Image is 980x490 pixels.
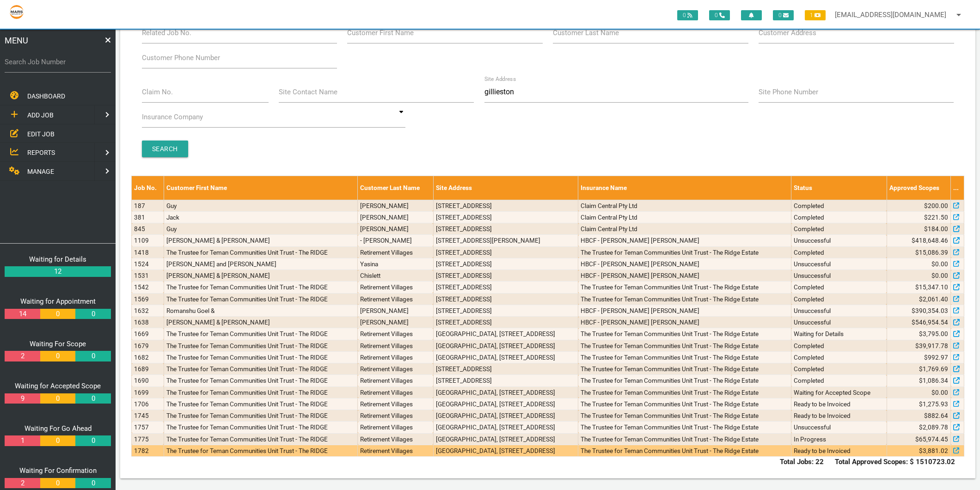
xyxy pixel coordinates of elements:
[433,375,578,386] td: [STREET_ADDRESS]
[791,305,887,316] td: Unsuccessful
[924,213,948,222] span: $221.50
[915,248,948,257] span: $15,086.39
[791,410,887,422] td: Ready to be Invoiced
[358,433,433,445] td: Retirement Villages
[132,351,164,363] td: 1682
[358,422,433,433] td: Retirement Villages
[5,393,40,404] a: 9
[791,386,887,398] td: Waiting for Accepted Scope
[919,423,948,432] span: $2,089.78
[40,393,75,404] a: 0
[791,200,887,211] td: Completed
[132,363,164,375] td: 1689
[164,258,358,269] td: [PERSON_NAME] and [PERSON_NAME]
[142,87,173,98] label: Claim No.
[132,282,164,293] td: 1542
[924,353,948,362] span: $992.97
[887,176,951,200] th: Approved Scopes
[433,293,578,305] td: [STREET_ADDRESS]
[132,433,164,445] td: 1775
[30,340,86,348] a: Waiting For Scope
[358,375,433,386] td: Retirement Villages
[805,10,826,20] span: 1
[358,270,433,282] td: Chislett
[358,258,433,269] td: Yasina
[164,246,358,258] td: The Trustee for Teman Communities Unit Trust - The RIDGE
[931,388,948,397] span: $0.00
[578,211,791,223] td: Claim Central Pty Ltd
[433,328,578,340] td: [GEOGRAPHIC_DATA], [STREET_ADDRESS]
[912,318,948,327] span: $546,954.54
[578,270,791,282] td: HBCF - [PERSON_NAME] [PERSON_NAME]
[27,111,54,119] span: ADD JOB
[15,382,101,390] a: Waiting for Accepted Scope
[142,28,191,38] label: Related Job No.
[912,306,948,315] span: $390,354.03
[132,258,164,269] td: 1524
[75,393,110,404] a: 0
[791,317,887,328] td: Unsuccessful
[791,328,887,340] td: Waiting for Details
[27,130,55,137] span: EDIT JOB
[433,223,578,235] td: [STREET_ADDRESS]
[759,28,816,38] label: Customer Address
[791,422,887,433] td: Unsuccessful
[29,255,86,263] a: Waiting for Details
[358,340,433,351] td: Retirement Villages
[164,375,358,386] td: The Trustee for Teman Communities Unit Trust - The RIDGE
[924,411,948,420] span: $882.64
[578,433,791,445] td: The Trustee for Teman Communities Unit Trust - The Ridge Estate
[40,351,75,361] a: 0
[578,293,791,305] td: The Trustee for Teman Communities Unit Trust - The Ridge Estate
[578,422,791,433] td: The Trustee for Teman Communities Unit Trust - The Ridge Estate
[164,386,358,398] td: The Trustee for Teman Communities Unit Trust - The RIDGE
[5,351,40,361] a: 2
[358,223,433,235] td: [PERSON_NAME]
[142,141,188,157] input: Search
[164,422,358,433] td: The Trustee for Teman Communities Unit Trust - The RIDGE
[358,351,433,363] td: Retirement Villages
[358,282,433,293] td: Retirement Villages
[164,363,358,375] td: The Trustee for Teman Communities Unit Trust - The RIDGE
[791,223,887,235] td: Completed
[433,176,578,200] th: Site Address
[132,340,164,351] td: 1679
[931,259,948,269] span: $0.00
[5,57,111,67] label: Search Job Number
[919,399,948,409] span: $1,275.93
[5,34,28,47] span: MENU
[164,282,358,293] td: The Trustee for Teman Communities Unit Trust - The RIDGE
[578,445,791,456] td: The Trustee for Teman Communities Unit Trust - The Ridge Estate
[931,271,948,280] span: $0.00
[780,458,824,466] b: Total Jobs: 22
[358,410,433,422] td: Retirement Villages
[132,386,164,398] td: 1699
[433,433,578,445] td: [GEOGRAPHIC_DATA], [STREET_ADDRESS]
[759,87,818,98] label: Site Phone Number
[9,5,24,19] img: s3file
[433,258,578,269] td: [STREET_ADDRESS]
[578,305,791,316] td: HBCF - [PERSON_NAME] [PERSON_NAME]
[5,266,111,277] a: 12
[358,386,433,398] td: Retirement Villages
[27,92,65,100] span: DASHBOARD
[433,422,578,433] td: [GEOGRAPHIC_DATA], [STREET_ADDRESS]
[164,235,358,246] td: [PERSON_NAME] & [PERSON_NAME]
[5,478,40,489] a: 2
[578,317,791,328] td: HBCF - [PERSON_NAME] [PERSON_NAME]
[40,435,75,446] a: 0
[915,341,948,350] span: $39,917.78
[27,168,54,175] span: MANAGE
[578,235,791,246] td: HBCF - [PERSON_NAME] [PERSON_NAME]
[358,211,433,223] td: [PERSON_NAME]
[132,410,164,422] td: 1745
[578,328,791,340] td: The Trustee for Teman Communities Unit Trust - The Ridge Estate
[358,398,433,410] td: Retirement Villages
[433,363,578,375] td: [STREET_ADDRESS]
[142,53,220,63] label: Customer Phone Number
[912,236,948,245] span: $418,648.46
[791,293,887,305] td: Completed
[433,317,578,328] td: [STREET_ADDRESS]
[578,176,791,200] th: Insurance Name
[132,445,164,456] td: 1782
